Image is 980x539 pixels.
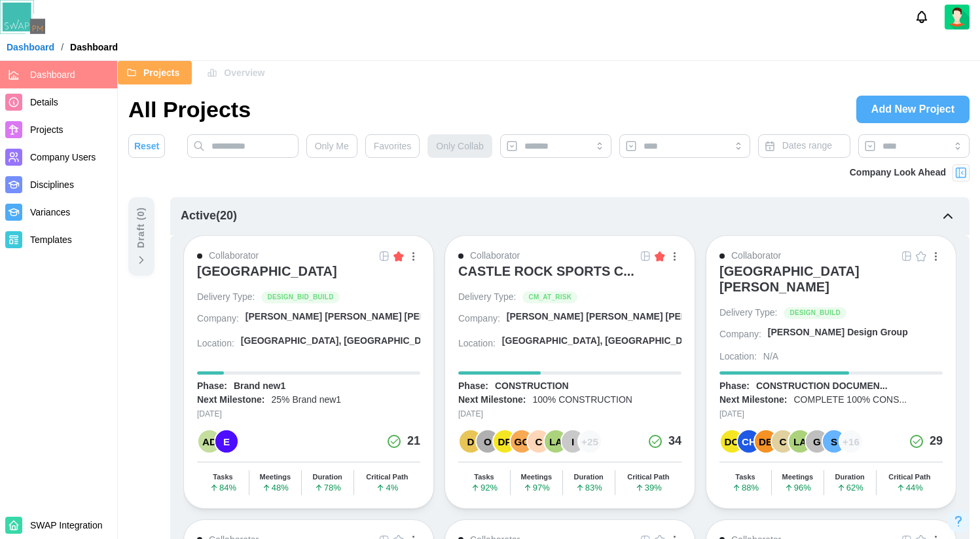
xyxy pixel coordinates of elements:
[458,312,500,325] div: Company:
[562,430,584,453] div: I
[806,430,828,453] div: G
[835,473,865,481] div: Duration
[719,263,943,307] a: [GEOGRAPHIC_DATA][PERSON_NAME]
[30,124,64,135] span: Projects
[197,312,239,325] div: Company:
[245,310,420,328] a: [PERSON_NAME] [PERSON_NAME] [PERSON_NAME] A...
[763,350,778,363] div: N/A
[528,430,550,453] div: C
[458,291,516,304] div: Delivery Type:
[545,430,567,453] div: LA
[143,62,179,84] span: Projects
[914,249,928,263] button: Empty Star
[30,207,70,217] span: Variances
[215,430,238,453] div: E
[365,134,420,158] button: Favorites
[495,380,569,393] div: CONSTRUCTION
[532,394,632,407] div: 100% CONSTRUCTION
[719,307,777,320] div: Delivery Type:
[313,473,342,481] div: Duration
[262,483,289,493] span: 48 %
[837,483,863,493] span: 62 %
[458,263,681,291] a: CASTLE ROCK SPORTS C...
[128,95,251,124] h1: All Projects
[7,43,54,52] a: Dashboard
[213,473,232,481] div: Tasks
[224,62,264,84] span: Overview
[458,408,681,420] div: [DATE]
[954,166,968,179] img: Project Look Ahead Button
[840,430,862,453] div: + 16
[899,249,914,263] a: Grid Icon
[128,134,165,158] button: Reset
[575,483,602,493] span: 83 %
[579,430,601,453] div: + 25
[134,135,159,157] span: Reset
[209,483,236,493] span: 84 %
[197,263,420,291] a: [GEOGRAPHIC_DATA]
[458,263,634,279] div: CASTLE ROCK SPORTS C...
[756,380,888,393] div: CONSTRUCTION DOCUMEN...
[393,251,404,261] img: Filled Star
[407,432,420,451] div: 21
[374,135,412,157] span: Favorites
[134,207,149,248] div: Draft ( 0 )
[731,249,781,263] div: Collaborator
[30,234,72,245] span: Templates
[793,394,907,407] div: COMPLETE 100% CONS...
[30,69,75,80] span: Dashboard
[523,483,550,493] span: 97 %
[719,263,943,295] div: [GEOGRAPHIC_DATA][PERSON_NAME]
[197,263,337,279] div: [GEOGRAPHIC_DATA]
[735,473,755,481] div: Tasks
[627,473,669,481] div: Critical Path
[719,380,750,393] div: Phase:
[30,97,58,107] span: Details
[638,249,653,263] a: Grid Icon
[823,430,845,453] div: S
[738,430,760,453] div: CH
[850,166,946,180] div: Company Look Ahead
[30,152,96,162] span: Company Users
[945,5,970,29] img: 2Q==
[197,394,264,407] div: Next Milestone:
[782,473,813,481] div: Meetings
[259,473,291,481] div: Meetings
[911,6,933,28] button: Notifications
[70,43,118,52] div: Dashboard
[471,483,498,493] span: 92 %
[511,430,533,453] div: GC
[61,43,64,52] div: /
[640,251,651,261] img: Grid Icon
[899,249,914,263] a: Open Project Grid
[784,483,811,493] span: 96 %
[930,432,943,451] div: 29
[768,326,908,339] div: [PERSON_NAME] Design Group
[507,310,759,324] div: [PERSON_NAME] [PERSON_NAME] [PERSON_NAME] A...
[198,61,277,84] button: Overview
[376,483,398,493] span: 4 %
[458,380,488,393] div: Phase:
[528,292,572,303] span: CM_AT_RISK
[118,61,192,84] button: Projects
[507,310,681,328] a: [PERSON_NAME] [PERSON_NAME] [PERSON_NAME] A...
[655,251,665,261] img: Filled Star
[181,207,237,225] div: Active ( 20 )
[732,483,759,493] span: 88 %
[789,308,840,318] span: DESIGN_BUILD
[719,328,761,341] div: Company:
[520,473,552,481] div: Meetings
[377,249,391,263] a: Grid Icon
[241,335,442,348] div: [GEOGRAPHIC_DATA], [GEOGRAPHIC_DATA]
[271,394,341,407] div: 25% Brand new1
[719,350,757,363] div: Location:
[477,430,499,453] div: O
[30,520,103,530] span: SWAP Integration
[502,335,703,348] div: [GEOGRAPHIC_DATA], [GEOGRAPHIC_DATA]
[379,251,390,261] img: Grid Icon
[234,380,285,393] div: Brand new1
[789,430,811,453] div: LA
[719,408,943,420] div: [DATE]
[377,249,391,263] a: Open Project Grid
[635,483,662,493] span: 39 %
